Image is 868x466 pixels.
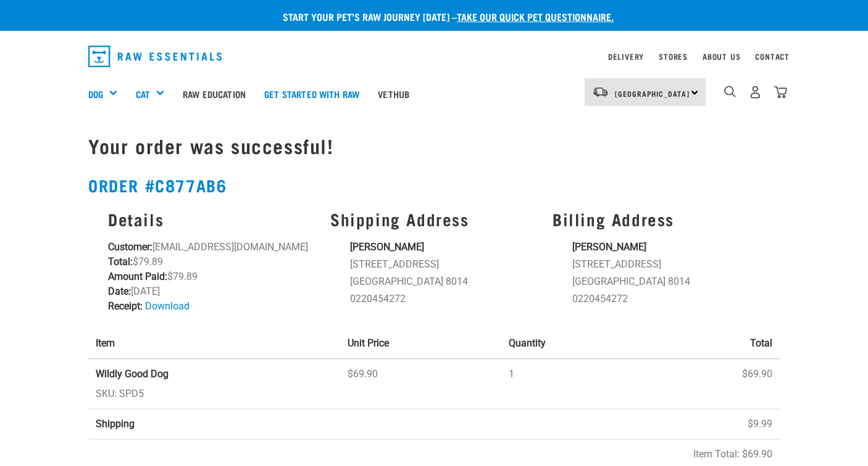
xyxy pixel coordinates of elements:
li: 0220454272 [572,292,760,306]
a: Dog [88,87,103,101]
th: Total [650,329,780,359]
th: Unit Price [340,329,501,359]
strong: [PERSON_NAME] [350,241,424,253]
th: Quantity [501,329,650,359]
strong: Receipt: [108,300,143,312]
h3: Billing Address [553,210,760,229]
a: Download [145,300,190,312]
td: $9.99 [650,409,780,439]
strong: Date: [108,285,131,297]
a: Stores [659,54,688,59]
strong: Shipping [96,418,135,430]
img: van-moving.png [592,86,609,97]
img: home-icon-1@2x.png [724,86,736,97]
a: Vethub [369,69,419,118]
th: Item [88,329,340,359]
a: About Us [703,54,740,59]
h3: Details [108,210,315,229]
td: SKU: SPD5 [88,359,340,409]
div: [EMAIL_ADDRESS][DOMAIN_NAME] $79.89 $79.89 [DATE] [101,202,323,321]
img: home-icon@2x.png [774,86,787,99]
h2: Order #c877ab6 [88,176,780,195]
a: Cat [136,87,150,101]
img: user.png [749,86,762,99]
li: [STREET_ADDRESS] [572,257,760,272]
img: Raw Essentials Logo [88,46,222,67]
a: Get started with Raw [255,69,369,118]
nav: dropdown navigation [78,41,790,72]
td: $69.90 [650,359,780,409]
a: Contact [755,54,790,59]
strong: Total: [108,256,133,268]
a: Raw Education [173,69,255,118]
li: [GEOGRAPHIC_DATA] 8014 [572,274,760,289]
a: take our quick pet questionnaire. [457,14,614,19]
li: [GEOGRAPHIC_DATA] 8014 [350,274,538,289]
a: Delivery [608,54,644,59]
td: $69.90 [340,359,501,409]
li: [STREET_ADDRESS] [350,257,538,272]
strong: Wildly Good Dog [96,368,169,380]
strong: Amount Paid: [108,271,167,282]
strong: [PERSON_NAME] [572,241,646,253]
h3: Shipping Address [330,210,538,229]
strong: Customer: [108,241,152,253]
h1: Your order was successful! [88,134,780,157]
td: 1 [501,359,650,409]
span: [GEOGRAPHIC_DATA] [615,91,690,96]
li: 0220454272 [350,292,538,306]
